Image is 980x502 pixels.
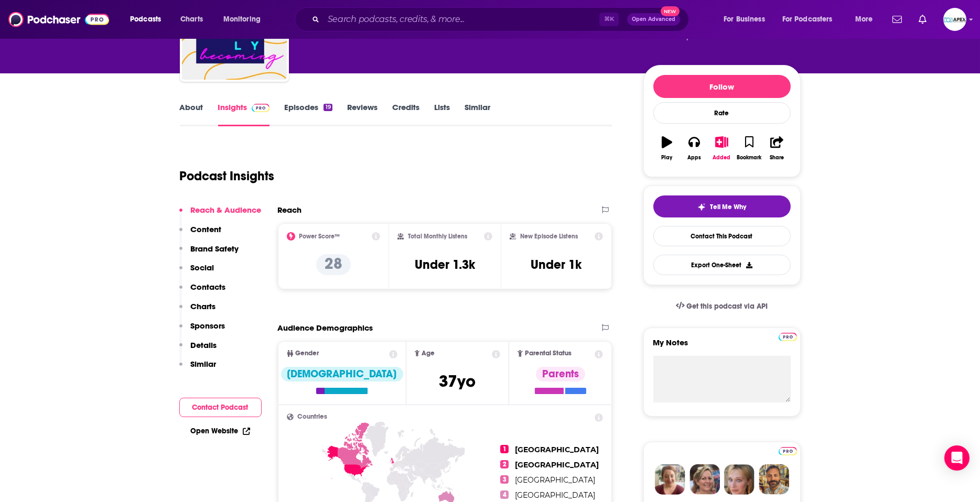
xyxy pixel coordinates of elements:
div: 19 [324,104,332,111]
span: Tell Me Why [710,203,746,211]
input: Search podcasts, credits, & more... [324,11,599,28]
span: Podcasts [130,12,161,27]
div: Added [713,155,731,161]
span: 37 yo [439,371,476,391]
span: Logged in as Apex [943,8,966,31]
p: Contacts [191,282,226,292]
div: Parents [536,367,585,381]
span: 4 [500,490,509,499]
button: Similar [179,359,217,378]
button: Bookmark [736,129,763,167]
a: Reviews [347,102,378,126]
span: Age [422,350,435,357]
button: open menu [716,11,778,28]
img: User Profile [943,8,966,31]
div: Bookmark [737,155,761,161]
button: Apps [681,129,708,167]
a: Charts [174,11,209,28]
span: Countries [298,413,328,420]
h2: Power Score™ [299,233,340,240]
p: 28 [316,254,351,275]
p: Reach & Audience [191,205,262,215]
button: Social [179,263,214,282]
div: Apps [687,155,701,161]
button: open menu [776,11,848,28]
img: Jon Profile [759,464,789,495]
button: Open AdvancedNew [627,13,680,26]
button: Follow [653,75,791,98]
a: Pro website [779,331,797,341]
button: Sponsors [179,321,225,340]
span: 3 [500,475,509,484]
button: Brand Safety [179,244,239,263]
button: Details [179,340,217,359]
button: Charts [179,301,216,321]
p: Similar [191,359,217,369]
button: open menu [216,11,274,28]
button: Contact Podcast [179,398,262,417]
a: Get this podcast via API [667,293,777,319]
button: open menu [123,11,175,28]
h2: Total Monthly Listens [408,233,467,240]
img: Podchaser - Follow, Share and Rate Podcasts [8,9,109,29]
div: Search podcasts, credits, & more... [305,7,699,31]
span: Monitoring [223,12,261,27]
h2: New Episode Listens [520,233,578,240]
a: Show notifications dropdown [914,10,931,28]
button: tell me why sparkleTell Me Why [653,195,791,217]
span: 2 [500,460,509,468]
p: Charts [191,301,216,311]
button: Show profile menu [943,8,966,31]
span: More [855,12,873,27]
img: Jules Profile [724,464,755,495]
button: Content [179,224,222,244]
a: Lists [434,102,450,126]
div: Rate [653,102,791,124]
p: Brand Safety [191,244,239,254]
span: Open Advanced [632,17,675,22]
a: Open Website [191,427,250,435]
p: Details [191,340,217,350]
span: New [661,6,680,16]
a: About [180,102,203,126]
a: Episodes19 [284,102,332,126]
h2: Reach [278,205,302,215]
div: [DEMOGRAPHIC_DATA] [281,367,403,381]
button: Contacts [179,282,226,301]
img: Podchaser Pro [779,447,797,455]
button: Added [708,129,735,167]
span: For Business [724,12,765,27]
span: Parental Status [525,350,572,357]
label: My Notes [653,337,791,356]
img: Podchaser Pro [779,333,797,341]
img: Podchaser Pro [252,104,270,112]
span: [GEOGRAPHIC_DATA] [515,460,599,470]
span: [GEOGRAPHIC_DATA] [515,445,599,454]
img: Sydney Profile [655,464,685,495]
span: Charts [180,12,203,27]
button: Reach & Audience [179,205,262,224]
p: Sponsors [191,321,225,331]
div: Share [770,155,784,161]
span: 1 [500,445,509,453]
h3: Under 1.3k [415,257,475,272]
div: Open Intercom Messenger [944,445,970,471]
p: Social [191,263,214,272]
button: open menu [848,11,886,28]
a: Contact This Podcast [653,226,791,246]
span: ⌘ K [599,13,619,26]
h1: Podcast Insights [180,168,275,184]
span: For Podcasters [782,12,833,27]
p: Content [191,224,222,234]
span: Get this podcast via API [686,302,768,311]
button: Play [653,129,681,167]
h3: Under 1k [531,257,582,272]
button: Export One-Sheet [653,255,791,275]
a: Show notifications dropdown [888,10,906,28]
h2: Audience Demographics [278,323,373,333]
a: Pro website [779,445,797,455]
img: tell me why sparkle [697,203,706,211]
img: Barbara Profile [690,464,720,495]
a: Similar [465,102,490,126]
